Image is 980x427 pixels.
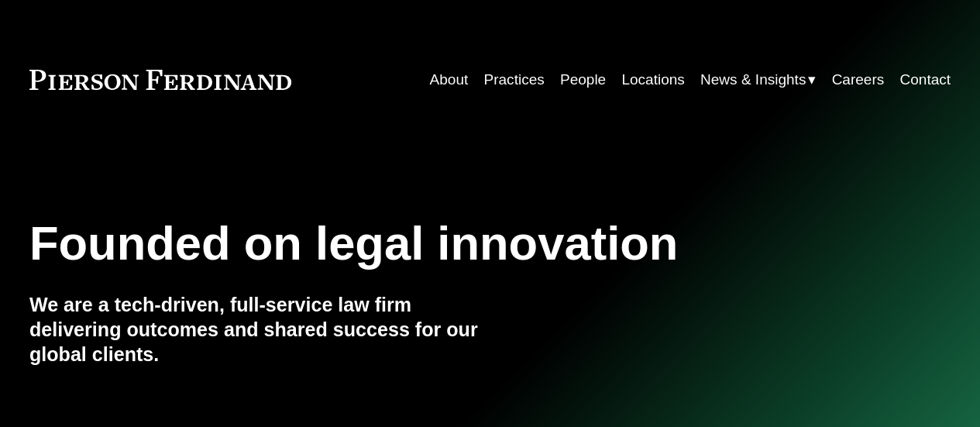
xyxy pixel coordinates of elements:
a: Careers [832,65,885,95]
a: People [560,65,606,95]
span: News & Insights [700,67,806,93]
a: Practices [484,65,545,95]
a: folder dropdown [700,65,816,95]
h4: We are a tech-driven, full-service law firm delivering outcomes and shared success for our global... [29,293,490,367]
a: About [430,65,469,95]
a: Contact [900,65,951,95]
a: Locations [621,65,684,95]
h1: Founded on legal innovation [29,216,797,270]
